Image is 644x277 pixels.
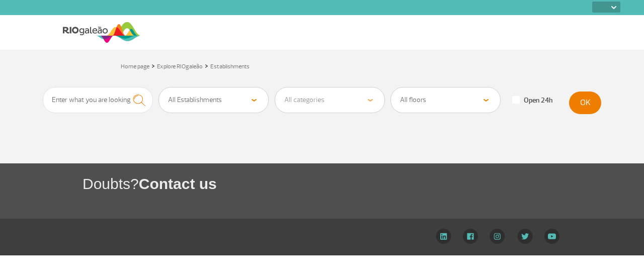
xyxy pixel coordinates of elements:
img: YouTube [544,229,559,244]
a: > [151,60,155,71]
a: > [205,60,208,71]
img: Facebook [463,229,478,244]
a: Explore RIOgaleão [157,63,203,70]
img: LinkedIn [436,229,451,244]
label: Open 24h [512,96,552,105]
a: Home page [121,63,149,70]
button: OK [569,91,601,114]
a: Establishments [210,63,250,70]
span: Contact us [139,175,217,192]
input: Enter what you are looking for [43,87,153,113]
img: Twitter [517,229,533,244]
img: Instagram [490,229,505,244]
h1: Doubts? [83,173,644,194]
